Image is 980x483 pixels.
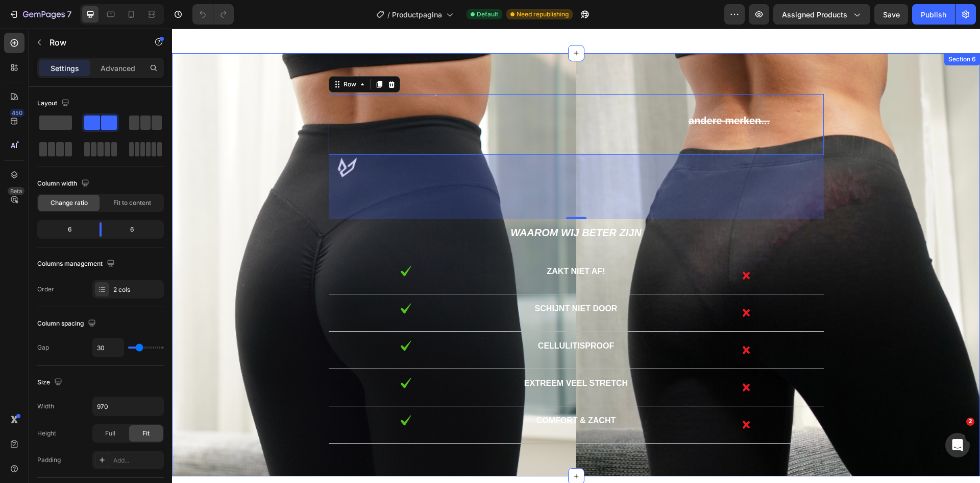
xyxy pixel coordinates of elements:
p: Advanced [101,63,135,74]
img: gempages_432750572815254551-a8dbcb98-7050-4447-ba7b-34b244cf12ff.svg [228,237,240,248]
input: Auto [93,338,124,357]
span: / [387,9,390,20]
span: Fit [142,429,150,438]
img: gempages_432750572815254551-a8dbcb98-7050-4447-ba7b-34b244cf12ff.svg [228,311,240,323]
span: Comfort & Zacht [364,387,444,396]
input: Auto [93,397,163,416]
div: Padding [37,455,61,465]
span: Need republishing [517,10,569,19]
span: Full [105,429,115,438]
div: Size [37,376,64,389]
div: Undo/Redo [192,4,234,25]
div: Column width [37,177,91,191]
img: gempages_432750572815254551-a8dbcb98-7050-4447-ba7b-34b244cf12ff.svg [228,386,240,398]
span: Default [477,10,498,19]
img: gempages_553654555535999881-abbf748e-1dc2-476b-9f39-1a05e3697ac0.png [564,349,584,369]
img: gempages_553654555535999881-abbf748e-1dc2-476b-9f39-1a05e3697ac0.png [564,274,584,294]
div: 2 cols [113,285,161,294]
div: Row [169,51,186,60]
img: gempages_553654555535999881-abbf748e-1dc2-476b-9f39-1a05e3697ac0.png [564,386,584,406]
p: Row [50,36,136,49]
span: Change ratio [51,198,88,208]
div: Height [37,429,56,438]
span: Extreem veel stretch [352,350,456,359]
p: Settings [51,63,79,74]
span: Schijnt niet door [363,275,446,284]
span: Fit to content [113,198,151,208]
img: gempages_432750572815254551-a8dbcb98-7050-4447-ba7b-34b244cf12ff.svg [228,274,240,286]
div: Order [37,285,54,294]
div: 6 [39,222,91,237]
div: Publish [921,9,946,20]
img: gempages_432750572815254551-a8dbcb98-7050-4447-ba7b-34b244cf12ff.svg [228,349,240,360]
span: Save [883,10,900,19]
div: Section 6 [774,26,806,35]
div: Column spacing [37,317,98,331]
button: Assigned Products [773,4,870,25]
button: 7 [4,4,76,25]
iframe: To enrich screen reader interactions, please activate Accessibility in Grammarly extension settings [172,29,980,483]
strong: Waarom wij beter zijn [338,198,470,210]
img: gempages_553654555535999881-abbf748e-1dc2-476b-9f39-1a05e3697ac0.png [564,237,584,257]
div: 450 [10,109,24,117]
span: Assigned Products [782,9,847,20]
div: Gap [37,343,49,352]
s: andere merken... [517,86,598,98]
div: Add... [113,456,161,465]
strong: Zakt niet af! [375,238,433,247]
div: 6 [110,222,162,237]
div: Layout [37,97,71,110]
img: gempages_553654555535999881-abbf748e-1dc2-476b-9f39-1a05e3697ac0.png [564,311,584,332]
iframe: Intercom live chat [945,433,970,457]
span: 2 [966,418,974,426]
div: Beta [8,187,24,195]
div: Columns management [37,257,117,271]
p: 7 [67,8,71,20]
button: Save [874,4,908,25]
span: Productpagina [392,9,442,20]
div: Width [37,402,54,411]
span: CELLULITISproof [366,313,442,321]
button: Publish [912,4,955,25]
